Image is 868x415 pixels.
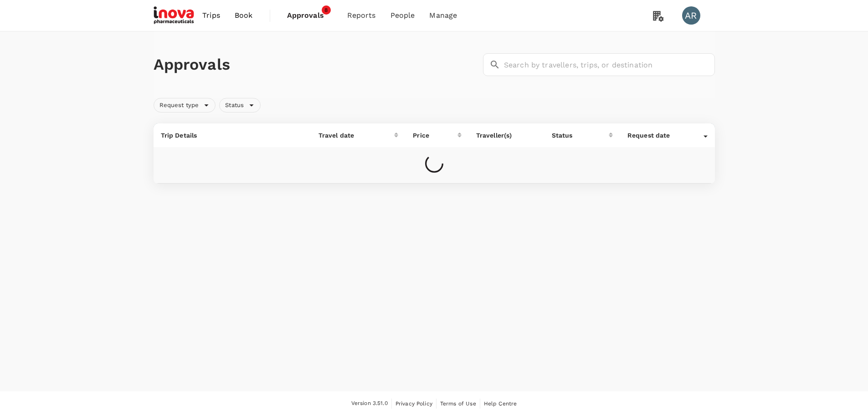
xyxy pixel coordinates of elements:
a: Privacy Policy [395,399,432,409]
span: Reports [347,10,376,21]
span: People [390,10,415,21]
span: Approvals [287,10,333,21]
span: 8 [322,5,331,15]
a: Help Centre [484,399,517,409]
img: iNova Pharmaceuticals [154,5,195,26]
span: Request type [154,101,205,110]
span: Terms of Use [440,400,476,407]
h1: Approvals [154,55,479,74]
a: Terms of Use [440,399,476,409]
div: Request date [627,131,704,140]
span: Manage [429,10,457,21]
span: Status [220,101,249,110]
p: Traveller(s) [476,131,537,140]
input: Search by travellers, trips, or destination [504,53,715,76]
p: Trip Details [161,131,304,140]
span: Trips [202,10,220,21]
span: Privacy Policy [395,400,432,407]
div: Request type [154,98,216,113]
span: Version 3.51.0 [351,399,388,408]
span: Book [235,10,253,21]
div: Price [413,131,457,140]
span: Help Centre [484,400,517,407]
div: Travel date [318,131,395,140]
div: Status [552,131,609,140]
div: Status [219,98,261,113]
div: AR [682,6,700,25]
